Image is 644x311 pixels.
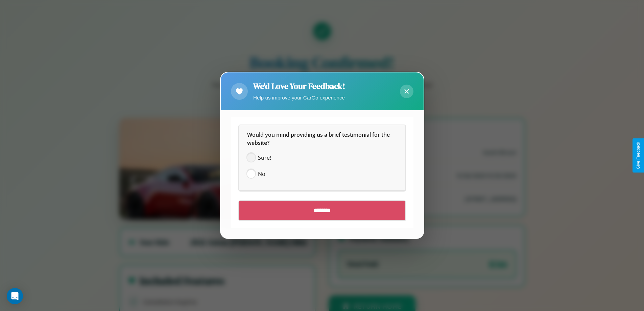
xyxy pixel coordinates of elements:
[247,131,391,147] span: Would you mind providing us a brief testimonial for the website?
[636,142,641,169] div: Give Feedback
[258,154,271,162] span: Sure!
[258,170,265,178] span: No
[253,93,345,102] p: Help us improve your CarGo experience
[253,81,345,92] h2: We'd Love Your Feedback!
[7,288,23,304] div: Open Intercom Messenger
